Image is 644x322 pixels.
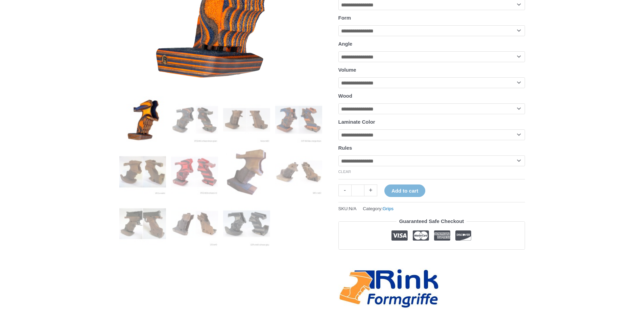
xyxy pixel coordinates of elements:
[338,119,375,125] label: Laminate Color
[275,148,322,195] img: Rink Sport Pistol Grip
[338,15,351,21] label: Form
[364,184,377,196] a: +
[397,217,467,226] legend: Guaranteed Safe Checkout
[351,184,364,196] input: Product quantity
[384,184,425,197] button: Add to cart
[338,170,351,174] a: Clear options
[363,204,393,213] span: Category:
[171,148,218,195] img: Rink Grip for Sport Pistol - Image 6
[338,255,525,263] iframe: Customer reviews powered by Trustpilot
[338,184,351,196] a: -
[119,200,166,247] img: Rink Grip for Sport Pistol - Image 9
[119,148,166,195] img: Rink Grip for Sport Pistol - Image 5
[223,200,270,247] img: Rink Grip for Sport Pistol - Image 11
[338,145,352,151] label: Rules
[338,204,357,213] span: SKU:
[338,93,352,99] label: Wood
[338,41,353,47] label: Angle
[171,200,218,247] img: Rink Grip for Sport Pistol - Image 10
[223,148,270,195] img: Rink Grip for Sport Pistol - Image 7
[338,67,356,73] label: Volume
[223,96,270,143] img: Rink Grip for Sport Pistol - Image 3
[383,206,393,211] a: Grips
[338,268,440,309] a: Rink-Formgriffe
[171,96,218,143] img: Rink Grip for Sport Pistol - Image 2
[119,96,166,143] img: Rink Grip for Sport Pistol
[275,96,322,143] img: Rink Grip for Sport Pistol - Image 4
[349,206,357,211] span: N/A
